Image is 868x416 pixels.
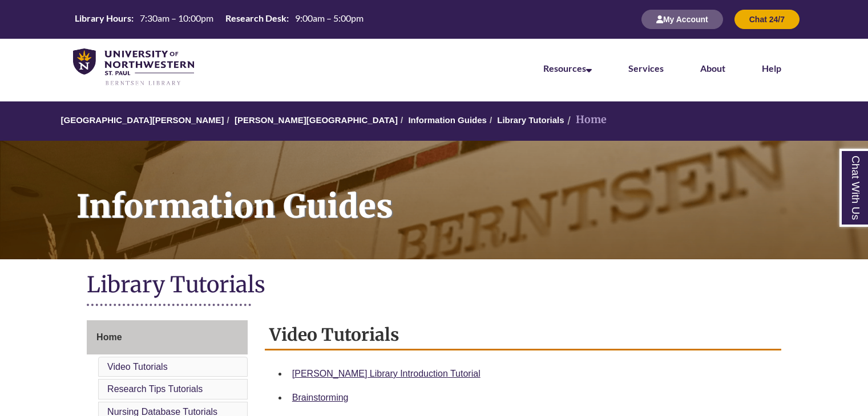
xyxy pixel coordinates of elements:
[295,13,364,23] span: 9:00am – 5:00pm
[107,384,203,394] a: Research Tips Tutorials
[641,14,723,24] a: My Account
[107,362,168,372] a: Video Tutorials
[543,63,592,74] a: Resources
[96,332,122,342] span: Home
[641,10,723,29] button: My Account
[70,12,368,27] a: Hours Today
[408,115,487,125] a: Information Guides
[140,13,213,23] span: 7:30am – 10:00pm
[235,115,398,125] a: [PERSON_NAME][GEOGRAPHIC_DATA]
[70,12,135,25] th: Library Hours:
[292,369,481,378] a: [PERSON_NAME] Library Introduction Tutorial
[265,320,781,350] h2: Video Tutorials
[87,271,781,301] h1: Library Tutorials
[60,115,224,125] a: [GEOGRAPHIC_DATA][PERSON_NAME]
[700,63,725,74] a: About
[734,14,800,24] a: Chat 24/7
[73,48,194,87] img: UNWSP Library Logo
[762,63,781,74] a: Help
[497,115,564,125] a: Library Tutorials
[292,393,349,402] a: Brainstorming
[564,112,607,128] li: Home
[87,320,248,354] a: Home
[628,63,664,74] a: Services
[64,141,868,244] h1: Information Guides
[734,10,800,29] button: Chat 24/7
[221,12,290,25] th: Research Desk:
[70,12,368,26] table: Hours Today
